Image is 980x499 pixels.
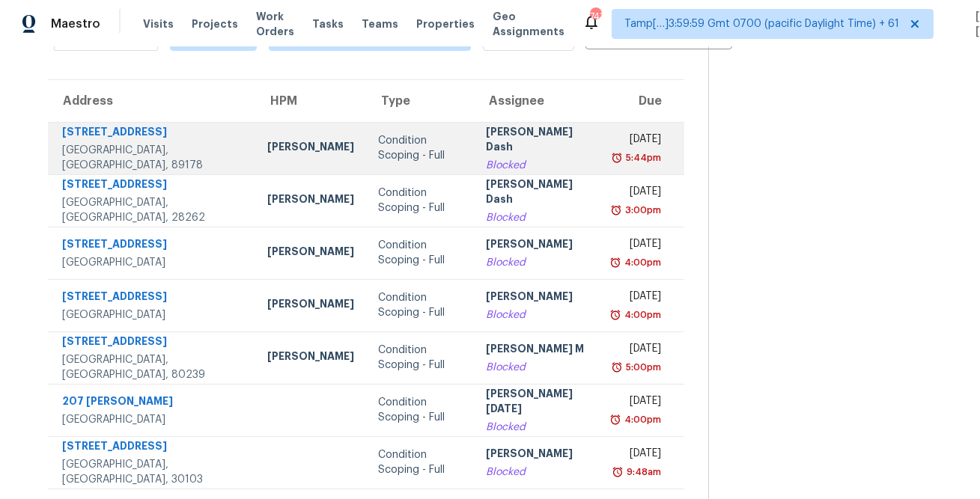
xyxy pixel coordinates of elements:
div: [DATE] [615,184,661,203]
div: Blocked [486,210,591,225]
div: [GEOGRAPHIC_DATA] [62,255,243,270]
div: [PERSON_NAME] Dash [486,177,591,210]
img: Overdue Alarm Icon [610,203,622,218]
span: Projects [192,16,238,31]
div: Condition Scoping - Full [378,186,463,215]
span: Tasks [312,19,344,29]
div: Blocked [486,360,591,375]
div: [PERSON_NAME] [267,192,354,210]
div: 4:00pm [621,255,661,270]
div: [PERSON_NAME] [486,289,591,307]
div: [GEOGRAPHIC_DATA], [GEOGRAPHIC_DATA], 89178 [62,143,243,173]
div: [GEOGRAPHIC_DATA] [62,412,243,427]
img: Overdue Alarm Icon [611,150,623,165]
div: Blocked [486,255,591,270]
div: Condition Scoping - Full [378,238,463,268]
div: Blocked [486,307,591,322]
span: Teams [362,16,398,31]
div: [PERSON_NAME] [486,236,591,255]
th: Due [603,80,684,122]
img: Overdue Alarm Icon [612,465,624,480]
div: 9:48am [624,465,661,480]
div: [PERSON_NAME] [267,349,354,367]
div: [GEOGRAPHIC_DATA], [GEOGRAPHIC_DATA], 80239 [62,352,243,382]
img: Overdue Alarm Icon [611,360,623,375]
div: [GEOGRAPHIC_DATA], [GEOGRAPHIC_DATA], 28262 [62,195,243,225]
div: Condition Scoping - Full [378,395,463,425]
div: 3:00pm [622,203,661,218]
div: [PERSON_NAME] M [486,341,591,360]
span: Visits [143,16,174,31]
th: HPM [255,80,366,122]
div: [PERSON_NAME] [486,446,591,465]
div: [DATE] [615,132,661,150]
div: [PERSON_NAME] Dash [486,124,591,158]
div: 207 [PERSON_NAME] [62,394,243,412]
div: [DATE] [615,289,661,307]
div: [DATE] [615,446,661,465]
div: [PERSON_NAME] [267,244,354,263]
div: 5:44pm [623,150,661,165]
img: Overdue Alarm Icon [609,255,621,270]
div: [STREET_ADDRESS] [62,289,243,307]
div: [DATE] [615,341,661,360]
th: Assignee [474,80,603,122]
div: [DATE] [615,236,661,255]
div: Condition Scoping - Full [378,133,463,163]
div: [DATE] [615,394,661,412]
div: [STREET_ADDRESS] [62,334,243,352]
div: [GEOGRAPHIC_DATA] [62,307,243,322]
div: [PERSON_NAME] [267,139,354,158]
div: [PERSON_NAME] [267,296,354,315]
div: [STREET_ADDRESS] [62,438,243,457]
img: Overdue Alarm Icon [609,307,621,322]
div: [GEOGRAPHIC_DATA], [GEOGRAPHIC_DATA], 30103 [62,457,243,487]
div: Blocked [486,158,591,173]
div: [STREET_ADDRESS] [62,177,243,195]
div: Blocked [486,420,591,435]
th: Address [48,80,255,122]
span: Geo Assignments [493,9,564,39]
span: Maestro [51,16,100,31]
div: 4:00pm [621,412,661,427]
div: Condition Scoping - Full [378,343,463,373]
span: Work Orders [256,9,294,39]
div: [STREET_ADDRESS] [62,124,243,143]
th: Type [366,80,475,122]
div: Condition Scoping - Full [378,447,463,477]
div: 4:00pm [621,307,661,322]
div: [STREET_ADDRESS] [62,236,243,255]
div: 5:00pm [623,360,661,375]
div: Blocked [486,465,591,480]
span: Tamp[…]3:59:59 Gmt 0700 (pacific Daylight Time) + 61 [624,16,899,31]
span: Properties [416,16,475,31]
div: 743 [590,9,600,24]
div: [PERSON_NAME][DATE] [486,386,591,420]
div: Condition Scoping - Full [378,290,463,320]
img: Overdue Alarm Icon [609,412,621,427]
